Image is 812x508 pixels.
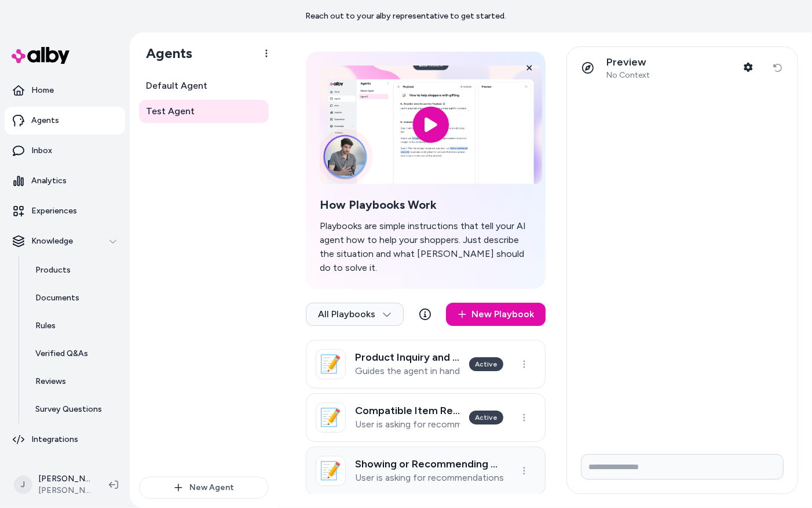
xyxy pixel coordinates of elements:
a: Survey Questions [24,395,125,423]
p: Playbooks are simple instructions that tell your AI agent how to help your shoppers. Just describ... [320,219,532,275]
h2: How Playbooks Work [320,198,532,212]
p: Guides the agent in handling customer requests for specific products, recommendations, comparison... [355,365,460,377]
a: Experiences [5,197,125,225]
button: New Agent [139,477,269,499]
p: Experiences [31,205,77,217]
p: Rules [35,320,56,332]
span: All Playbooks [318,309,392,320]
a: Products [24,256,125,284]
a: Reviews [24,368,125,395]
p: User is asking for recommendations on what item to purchase or is specifically asking about compa... [355,419,460,430]
span: Test Agent [146,104,195,118]
p: Survey Questions [35,404,102,415]
a: 📝Product Inquiry and Recommendation WorkflowGuides the agent in handling customer requests for sp... [306,340,546,389]
p: Documents [35,292,79,304]
button: Knowledge [5,227,125,255]
a: 📝Showing or Recommending Compatible ItemsUser is asking for recommendations on what item to purch... [306,447,546,495]
a: Home [5,77,125,104]
a: Analytics [5,167,125,195]
p: Agents [31,115,59,126]
button: All Playbooks [306,303,404,326]
h3: Product Inquiry and Recommendation Workflow [355,351,460,363]
p: Verified Q&As [35,348,88,360]
a: 📝Compatible Item RecommendationUser is asking for recommendations on what item to purchase or is ... [306,393,546,442]
span: No Context [606,70,650,81]
a: Integrations [5,426,125,453]
a: New Playbook [446,303,546,326]
input: Write your prompt here [581,454,784,480]
p: Home [31,85,54,96]
span: Default Agent [146,79,207,93]
a: Agents [5,107,125,135]
div: 📝 [316,456,346,486]
p: [PERSON_NAME] [38,473,90,485]
a: Inbox [5,137,125,165]
p: Reviews [35,376,66,387]
p: Products [35,264,71,276]
h1: Agents [137,45,192,62]
a: Default Agent [139,74,269,97]
h3: Showing or Recommending Compatible Items [355,458,503,470]
div: 📝 [316,402,346,433]
p: Reach out to your alby representative to get started. [306,10,507,22]
h3: Compatible Item Recommendation [355,405,460,416]
p: Knowledge [31,235,73,247]
p: Inbox [31,145,52,157]
p: Analytics [31,175,67,187]
div: Active [469,357,503,371]
div: 📝 [316,349,346,379]
p: User is asking for recommendations on what item to purchase or is specifically asking about compa... [355,472,503,484]
img: alby Logo [12,47,70,64]
p: Preview [606,56,650,69]
span: J [14,476,32,494]
a: Documents [24,284,125,312]
div: Active [469,411,503,424]
a: Verified Q&As [24,340,125,368]
span: [PERSON_NAME] Prod [38,485,90,496]
a: Rules [24,312,125,340]
button: J[PERSON_NAME][PERSON_NAME] Prod [7,466,100,503]
a: Test Agent [139,100,269,123]
p: Integrations [31,434,78,445]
